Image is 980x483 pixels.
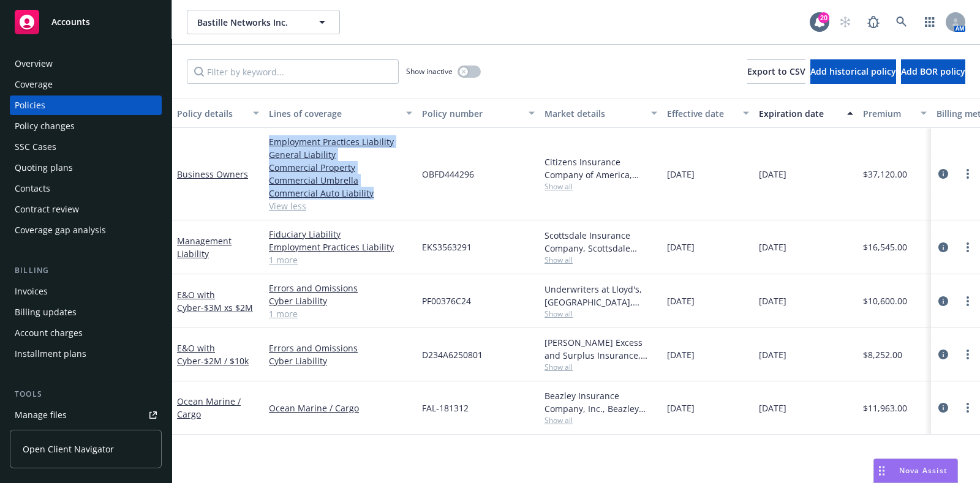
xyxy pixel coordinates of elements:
[863,348,902,361] span: $8,252.00
[422,107,521,120] div: Policy number
[667,241,695,253] span: [DATE]
[197,16,303,29] span: Bastille Networks Inc.
[23,443,114,455] span: Open Client Navigator
[269,187,412,200] a: Commercial Auto Liability
[759,294,786,307] span: [DATE]
[187,10,340,34] button: Bastille Networks Inc.
[818,12,829,23] div: 20
[10,388,162,400] div: Tools
[901,59,965,84] button: Add BOR policy
[759,107,840,120] div: Expiration date
[187,59,399,84] input: Filter by keyword...
[10,5,162,39] a: Accounts
[545,336,657,362] div: [PERSON_NAME] Excess and Surplus Insurance, Inc., [PERSON_NAME] Group, Amwins
[10,54,162,73] a: Overview
[10,137,162,157] a: SSC Cases
[667,348,695,361] span: [DATE]
[269,307,412,320] a: 1 more
[15,323,83,343] div: Account charges
[545,181,657,192] span: Show all
[759,168,786,181] span: [DATE]
[177,107,246,120] div: Policy details
[936,400,951,415] a: circleInformation
[269,402,412,414] a: Ocean Marine / Cargo
[10,344,162,364] a: Installment plans
[863,168,907,181] span: $37,120.00
[545,229,657,255] div: Scottsdale Insurance Company, Scottsdale Insurance Company (Nationwide), RT Specialty Insurance S...
[10,95,162,115] a: Policies
[15,220,106,240] div: Coverage gap analysis
[15,200,79,219] div: Contract review
[874,459,889,482] div: Drag to move
[901,66,965,77] span: Add BOR policy
[754,99,858,128] button: Expiration date
[810,59,896,84] button: Add historical policy
[15,179,50,198] div: Contacts
[269,342,412,354] a: Errors and Omissions
[172,99,264,128] button: Policy details
[15,137,56,157] div: SSC Cases
[10,179,162,198] a: Contacts
[545,362,657,372] span: Show all
[960,400,975,415] a: more
[15,95,45,115] div: Policies
[10,116,162,136] a: Policy changes
[863,402,907,414] span: $11,963.00
[759,402,786,414] span: [DATE]
[545,155,657,181] div: Citizens Insurance Company of America, Hanover Insurance Group
[10,302,162,322] a: Billing updates
[545,389,657,415] div: Beazley Insurance Company, Inc., Beazley Group, Falvey Cargo
[264,99,417,128] button: Lines of coverage
[545,415,657,425] span: Show all
[759,241,786,253] span: [DATE]
[936,167,951,181] a: circleInformation
[15,405,67,425] div: Manage files
[747,66,805,77] span: Export to CSV
[759,348,786,361] span: [DATE]
[15,75,53,94] div: Coverage
[936,294,951,309] a: circleInformation
[10,323,162,343] a: Account charges
[10,158,162,178] a: Quoting plans
[662,99,754,128] button: Effective date
[960,167,975,181] a: more
[960,347,975,362] a: more
[422,294,471,307] span: PF00376C24
[936,240,951,255] a: circleInformation
[545,309,657,319] span: Show all
[177,289,253,313] a: E&O with Cyber
[545,107,644,120] div: Market details
[899,465,948,476] span: Nova Assist
[863,241,907,253] span: $16,545.00
[269,161,412,174] a: Commercial Property
[10,405,162,425] a: Manage files
[269,135,412,148] a: Employment Practices Liability
[51,17,90,27] span: Accounts
[667,107,736,120] div: Effective date
[863,107,913,120] div: Premium
[269,228,412,241] a: Fiduciary Liability
[10,200,162,219] a: Contract review
[10,220,162,240] a: Coverage gap analysis
[269,241,412,253] a: Employment Practices Liability
[918,10,942,34] a: Switch app
[177,235,232,260] a: Management Liability
[15,158,73,178] div: Quoting plans
[422,402,469,414] span: FAL-181312
[10,282,162,301] a: Invoices
[889,10,914,34] a: Search
[833,10,858,34] a: Start snowing
[15,116,75,136] div: Policy changes
[269,354,412,367] a: Cyber Liability
[269,174,412,187] a: Commercial Umbrella
[15,302,77,322] div: Billing updates
[177,168,248,180] a: Business Owners
[873,459,958,483] button: Nova Assist
[269,294,412,307] a: Cyber Liability
[269,107,399,120] div: Lines of coverage
[406,66,453,77] span: Show inactive
[15,282,48,301] div: Invoices
[269,200,412,212] a: View less
[201,302,253,313] span: - $3M xs $2M
[177,395,241,420] a: Ocean Marine / Cargo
